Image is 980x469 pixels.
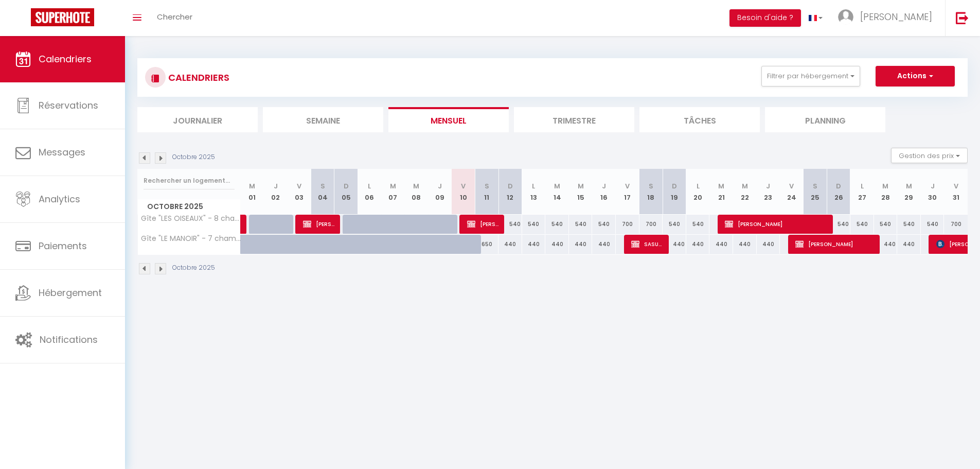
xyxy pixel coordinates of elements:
div: 440 [874,235,898,254]
div: 440 [522,235,546,254]
img: ... [838,9,853,25]
img: logout [956,11,969,24]
button: Actions [876,66,955,86]
span: Notifications [40,333,98,346]
span: SASU [PERSON_NAME] [PERSON_NAME] [631,234,663,254]
span: [PERSON_NAME] [860,10,932,23]
div: 440 [498,235,522,254]
abbr: M [554,181,560,191]
th: 01 [241,169,264,215]
span: Messages [39,146,85,159]
li: Planning [765,107,885,132]
div: 700 [616,215,639,234]
abbr: V [625,181,630,191]
span: [PERSON_NAME] [303,214,334,234]
li: Journalier [137,107,258,132]
th: 19 [663,169,686,215]
img: Super Booking [31,8,94,26]
abbr: M [578,181,584,191]
abbr: V [954,181,958,191]
span: [PERSON_NAME] [467,214,498,234]
abbr: S [649,181,653,191]
abbr: M [742,181,748,191]
th: 03 [288,169,311,215]
abbr: J [931,181,935,191]
div: 540 [498,215,522,234]
th: 04 [311,169,334,215]
div: 540 [545,215,569,234]
th: 21 [709,169,733,215]
div: 440 [592,235,616,254]
th: 16 [592,169,616,215]
div: 540 [874,215,898,234]
th: 08 [405,169,429,215]
div: 440 [709,235,733,254]
span: Analytics [39,193,80,205]
li: Trimestre [514,107,634,132]
abbr: D [836,181,841,191]
abbr: L [368,181,371,191]
abbr: J [438,181,442,191]
abbr: S [485,181,489,191]
div: 540 [663,215,686,234]
span: Gîte "LES OISEAUX" - 8 chambres [139,215,242,222]
th: 29 [897,169,921,215]
div: 700 [639,215,663,234]
input: Rechercher un logement... [144,171,235,190]
abbr: M [390,181,396,191]
th: 27 [850,169,874,215]
abbr: M [718,181,724,191]
abbr: S [320,181,325,191]
th: 18 [639,169,663,215]
span: Chercher [157,11,192,22]
th: 24 [780,169,804,215]
li: Mensuel [388,107,509,132]
abbr: D [672,181,677,191]
abbr: J [602,181,606,191]
abbr: M [249,181,255,191]
th: 22 [733,169,757,215]
div: 440 [663,235,686,254]
th: 13 [522,169,546,215]
abbr: M [882,181,888,191]
h3: CALENDRIERS [166,66,229,89]
th: 15 [569,169,593,215]
th: 12 [498,169,522,215]
abbr: M [413,181,419,191]
th: 31 [944,169,968,215]
div: 440 [733,235,757,254]
th: 20 [686,169,710,215]
li: Tâches [639,107,760,132]
span: Hébergement [39,286,102,299]
div: 440 [686,235,710,254]
th: 25 [804,169,827,215]
div: 540 [592,215,616,234]
th: 23 [757,169,780,215]
th: 06 [358,169,381,215]
button: Gestion des prix [891,148,968,163]
div: 440 [569,235,593,254]
span: [PERSON_NAME] [795,234,874,254]
div: 440 [545,235,569,254]
th: 05 [334,169,358,215]
abbr: J [274,181,278,191]
span: [PERSON_NAME] [725,214,827,234]
abbr: S [813,181,817,191]
th: 26 [827,169,850,215]
th: 30 [921,169,945,215]
th: 07 [381,169,405,215]
th: 11 [475,169,498,215]
th: 10 [452,169,475,215]
th: 14 [545,169,569,215]
abbr: D [508,181,513,191]
span: Octobre 2025 [138,199,240,214]
div: 700 [944,215,968,234]
div: 440 [757,235,780,254]
div: 440 [897,235,921,254]
button: Besoin d'aide ? [729,9,801,27]
span: Calendriers [39,53,92,65]
span: Gîte "LE MANOIR" - 7 chambres [139,235,242,242]
div: 540 [686,215,710,234]
abbr: M [906,181,912,191]
div: 540 [850,215,874,234]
